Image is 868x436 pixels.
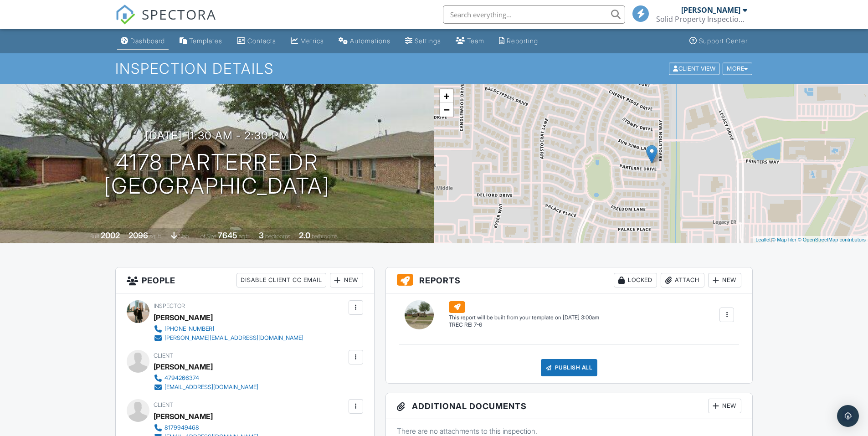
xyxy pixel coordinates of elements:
a: Zoom out [440,103,453,117]
h3: Reports [386,267,753,293]
div: 2002 [101,231,120,240]
span: Lot Size [197,233,216,240]
a: 8179949468 [154,423,258,432]
div: [PERSON_NAME][EMAIL_ADDRESS][DOMAIN_NAME] [164,334,303,342]
h3: People [116,267,374,293]
span: sq.ft. [239,233,250,240]
div: 7645 [218,231,237,240]
a: SPECTORA [115,12,216,31]
div: 2.0 [299,231,310,240]
a: Team [452,33,488,50]
div: Locked [614,273,657,287]
div: [EMAIL_ADDRESS][DOMAIN_NAME] [164,384,258,391]
div: TREC REI 7-6 [449,321,599,329]
a: © OpenStreetMap contributors [798,237,866,242]
div: Team [467,37,484,45]
span: Client [154,401,173,408]
div: This report will be built from your template on [DATE] 3:00am [449,314,599,321]
span: bedrooms [265,233,290,240]
div: | [753,236,868,244]
div: [PHONE_NUMBER] [164,325,214,333]
div: 3 [259,231,264,240]
a: Automations (Basic) [335,33,394,50]
img: The Best Home Inspection Software - Spectora [115,5,135,25]
a: Client View [668,65,722,72]
h3: [DATE] 11:30 am - 2:30 pm [145,129,289,142]
div: Automations [350,37,390,45]
span: Client [154,352,173,359]
div: 4794266374 [164,374,199,382]
div: Metrics [300,37,324,45]
div: Support Center [699,37,748,45]
div: [PERSON_NAME] [154,360,213,374]
div: Dashboard [130,37,165,45]
div: New [708,399,741,413]
h3: Additional Documents [386,393,753,419]
div: New [708,273,741,287]
a: Zoom in [440,89,453,103]
div: Client View [669,62,719,75]
a: [EMAIL_ADDRESS][DOMAIN_NAME] [154,383,258,392]
a: [PERSON_NAME][EMAIL_ADDRESS][DOMAIN_NAME] [154,333,303,343]
div: Contacts [247,37,276,45]
a: Templates [176,33,226,50]
a: Support Center [686,33,751,50]
div: Open Intercom Messenger [837,405,859,427]
span: bathrooms [312,233,338,240]
a: Settings [401,33,445,50]
a: Dashboard [117,33,169,50]
h1: 4178 Parterre Dr [GEOGRAPHIC_DATA] [104,150,330,199]
a: [PHONE_NUMBER] [154,324,303,333]
span: slab [179,233,189,240]
div: More [723,62,752,75]
div: [PERSON_NAME] [154,311,213,324]
div: 2096 [128,231,148,240]
div: Attach [661,273,704,287]
div: [PERSON_NAME] [681,5,740,15]
a: 4794266374 [154,374,258,383]
a: Reporting [495,33,542,50]
div: [PERSON_NAME] [154,410,213,423]
span: sq. ft. [149,233,162,240]
div: Disable Client CC Email [236,273,326,287]
span: SPECTORA [142,5,216,24]
div: Publish All [541,359,598,376]
div: 8179949468 [164,424,199,431]
div: Solid Property Inspections, LLC [656,15,747,24]
div: New [330,273,363,287]
p: There are no attachments to this inspection. [397,426,742,436]
input: Search everything... [443,5,625,24]
span: Inspector [154,303,185,309]
a: Leaflet [755,237,770,242]
div: Templates [189,37,222,45]
a: Contacts [233,33,280,50]
a: © MapTiler [772,237,796,242]
h1: Inspection Details [115,61,753,77]
span: Built [89,233,99,240]
div: Reporting [507,37,538,45]
div: Settings [415,37,441,45]
a: Metrics [287,33,328,50]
